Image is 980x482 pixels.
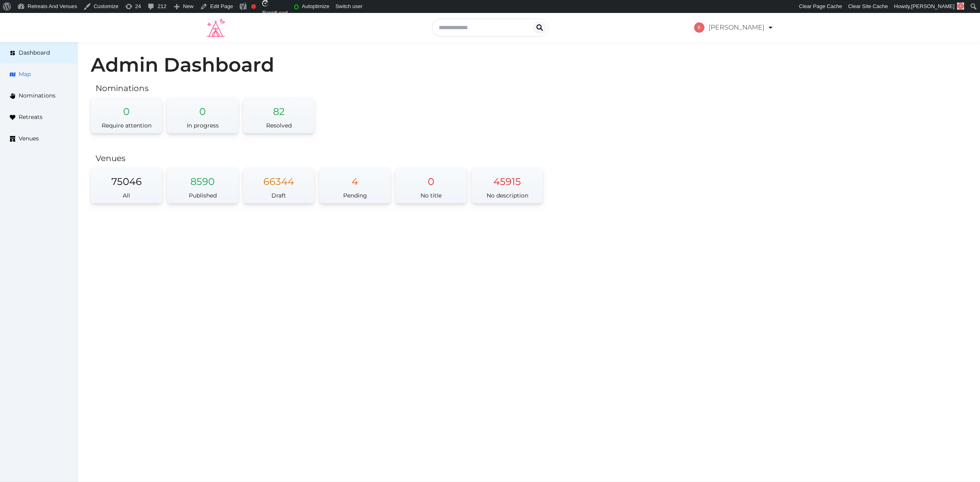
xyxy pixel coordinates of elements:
span: Dashboard [19,49,50,57]
span: Retreats [19,113,43,121]
span: No description [487,192,528,199]
a: 4Pending [319,167,391,203]
div: 45915 [472,167,543,188]
a: 66344Draft [243,167,314,203]
span: Clear Site Cache [848,3,888,9]
span: Venues [19,134,39,143]
div: 82 [243,97,314,118]
div: 8590 [167,167,238,188]
a: [PERSON_NAME] [694,16,774,39]
span: Resolved [266,122,292,129]
span: Pending [343,192,367,199]
span: Clear Page Cache [799,3,842,9]
a: 8590Published [167,167,238,203]
div: 0 [91,97,162,118]
span: Nominations [19,91,56,100]
a: 0No title [395,167,467,203]
a: 82Resolved [243,97,314,133]
div: 0 [395,167,467,188]
a: 0In progress [167,97,238,133]
span: Require attention [102,122,152,129]
div: Focus keyphrase not set [251,4,256,9]
h1: Admin Dashboard [91,55,967,74]
span: [PERSON_NAME] [911,3,954,9]
div: 75046 [91,167,162,188]
span: Published [189,192,217,199]
span: In progress [187,122,219,129]
span: All [123,192,130,199]
a: 75046All [91,167,162,203]
span: Map [19,70,31,79]
div: 0 [167,97,238,118]
h2: Nominations [96,83,967,94]
div: 66344 [243,167,314,188]
a: 0Require attention [91,97,162,133]
span: No title [421,192,442,199]
a: 45915No description [472,167,543,203]
span: Draft [271,192,286,199]
h2: Venues [96,153,967,164]
div: 4 [319,167,391,188]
